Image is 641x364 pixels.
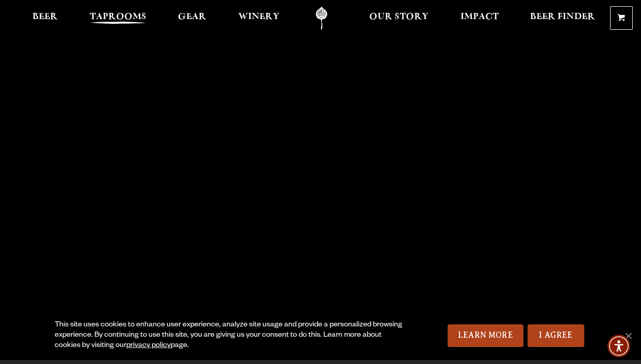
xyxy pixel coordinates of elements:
span: Beer Finder [530,13,595,21]
span: Gear [178,13,206,21]
a: Gear [171,7,213,30]
span: Our Story [369,13,429,21]
span: Taprooms [90,13,146,21]
a: Beer [26,7,64,30]
div: Accessibility Menu [607,335,630,357]
span: Beer [32,13,58,21]
a: Taprooms [83,7,153,30]
a: Beer Finder [523,7,602,30]
a: Impact [454,7,505,30]
a: Our Story [363,7,435,30]
div: This site uses cookies to enhance user experience, analyze site usage and provide a personalized ... [55,320,408,351]
a: Learn More [448,324,523,347]
a: I Agree [528,324,584,347]
a: Odell Home [302,7,341,30]
a: Winery [232,7,286,30]
span: Impact [461,13,499,21]
a: privacy policy [126,342,171,350]
span: Winery [238,13,280,21]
